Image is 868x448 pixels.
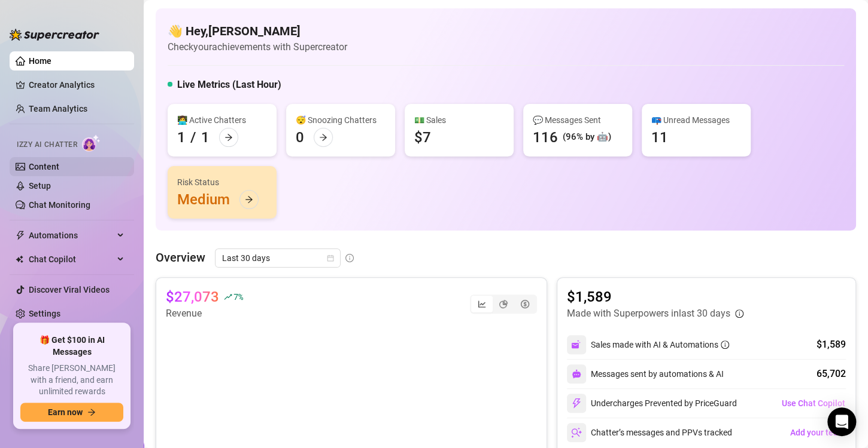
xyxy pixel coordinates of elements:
[521,300,529,308] span: dollar-circle
[345,254,354,262] span: info-circle
[224,133,233,142] span: arrow-right
[790,423,846,442] button: Add your team
[29,75,125,94] a: Creator Analytics
[319,133,327,142] span: arrow-right
[82,134,101,152] img: AI Chatter
[790,428,845,437] span: Add your team
[781,394,846,413] button: Use Chat Copilot
[478,300,486,308] span: line-chart
[87,408,96,416] span: arrow-right
[651,128,668,147] div: 11
[48,407,83,417] span: Earn now
[29,56,51,66] a: Home
[567,423,732,442] div: Chatter’s messages and PPVs tracked
[224,293,232,301] span: rise
[414,113,504,127] div: 💵 Sales
[29,181,51,191] a: Setup
[567,306,730,321] article: Made with Superpowers in last 30 days
[29,285,110,294] a: Discover Viral Videos
[168,23,347,39] h4: 👋 Hey, [PERSON_NAME]
[817,367,846,381] div: 65,702
[166,306,242,321] article: Revenue
[571,398,582,409] img: svg%3e
[16,231,25,240] span: thunderbolt
[29,250,114,269] span: Chat Copilot
[20,335,123,358] span: 🎁 Get $100 in AI Messages
[177,113,267,127] div: 👩‍💻 Active Chatters
[827,407,856,436] div: Open Intercom Messenger
[233,291,242,302] span: 7 %
[296,113,386,127] div: 😴 Snoozing Chatters
[782,398,845,408] span: Use Chat Copilot
[29,309,60,318] a: Settings
[156,248,205,266] article: Overview
[499,300,508,308] span: pie-chart
[735,309,743,318] span: info-circle
[533,128,558,147] div: 116
[177,78,281,92] h5: Live Metrics (Last Hour)
[20,363,123,398] span: Share [PERSON_NAME] with a friend, and earn unlimited rewards
[470,294,537,314] div: segmented control
[16,255,23,263] img: Chat Copilot
[533,113,623,127] div: 💬 Messages Sent
[222,249,333,267] span: Last 30 days
[567,394,737,413] div: Undercharges Prevented by PriceGuard
[29,200,90,210] a: Chat Monitoring
[20,403,123,422] button: Earn nowarrow-right
[177,176,267,189] div: Risk Status
[572,369,581,379] img: svg%3e
[296,128,304,147] div: 0
[168,39,347,54] article: Check your achievements with Supercreator
[177,128,186,147] div: 1
[571,339,582,350] img: svg%3e
[651,113,741,127] div: 📪 Unread Messages
[245,195,253,204] span: arrow-right
[17,139,77,151] span: Izzy AI Chatter
[721,340,729,349] span: info-circle
[567,287,743,306] article: $1,589
[571,427,582,438] img: svg%3e
[817,337,846,352] div: $1,589
[29,162,59,171] a: Content
[591,338,729,351] div: Sales made with AI & Automations
[29,226,114,245] span: Automations
[10,29,99,41] img: logo-BBDzfeDw.svg
[414,128,431,147] div: $7
[567,364,724,383] div: Messages sent by automations & AI
[201,128,210,147] div: 1
[166,287,219,306] article: $27,073
[563,130,611,145] div: (96% by 🤖)
[29,104,87,113] a: Team Analytics
[327,254,334,262] span: calendar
